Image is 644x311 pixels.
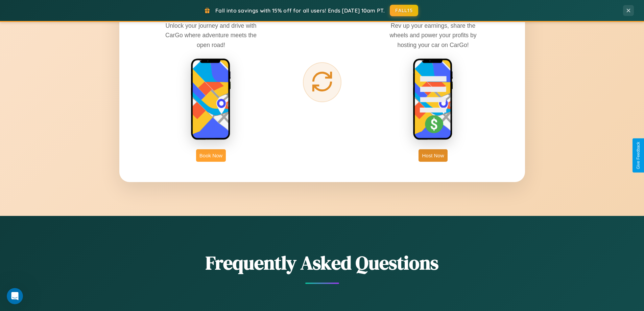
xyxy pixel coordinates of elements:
p: Rev up your earnings, share the wheels and power your profits by hosting your car on CarGo! [382,21,484,49]
iframe: Intercom live chat [7,288,23,304]
img: host phone [413,58,453,141]
span: Fall into savings with 15% off for all users! Ends [DATE] 10am PT. [215,7,385,14]
button: Book Now [196,149,226,162]
h2: Frequently Asked Questions [119,250,525,276]
div: Give Feedback [636,142,641,169]
button: Host Now [419,149,447,162]
button: FALL15 [390,5,418,16]
img: rent phone [191,58,231,141]
p: Unlock your journey and drive with CarGo where adventure meets the open road! [160,21,262,49]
